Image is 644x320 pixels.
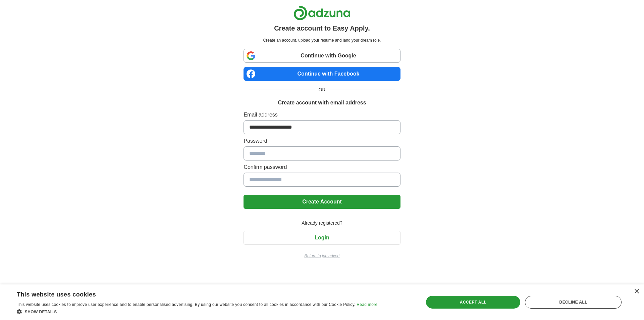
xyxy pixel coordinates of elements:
[25,310,57,314] span: Show details
[634,289,639,294] div: Close
[298,220,346,227] span: Already registered?
[278,99,366,107] h1: Create account with email address
[315,86,330,93] span: OR
[244,235,400,240] a: Login
[357,302,377,307] a: Read more, opens a new window
[244,231,400,245] button: Login
[293,5,351,20] img: Adzuna logo
[245,37,399,43] p: Create an account, upload your resume and land your dream role.
[17,288,361,299] div: This website uses cookies
[244,49,400,63] a: Continue with Google
[525,296,622,309] div: Decline all
[244,137,400,145] label: Password
[244,163,400,171] label: Confirm password
[244,67,400,81] a: Continue with Facebook
[274,23,370,33] h1: Create account to Easy Apply.
[17,308,377,315] div: Show details
[244,253,400,259] a: Return to job advert
[426,296,521,309] div: Accept all
[17,302,356,307] span: This website uses cookies to improve user experience and to enable personalised advertising. By u...
[244,195,400,209] button: Create Account
[244,111,400,119] label: Email address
